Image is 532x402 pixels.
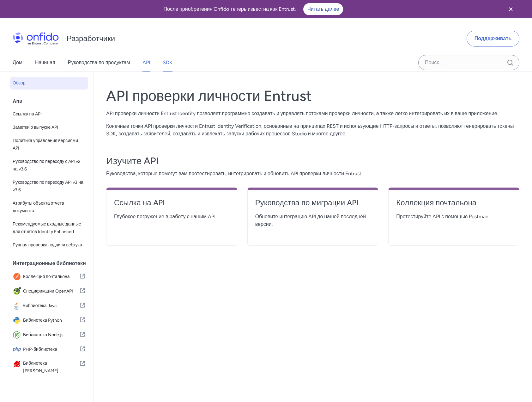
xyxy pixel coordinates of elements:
font: Изучите API [106,155,159,167]
a: Заметки о выпуске API [10,121,88,134]
font: Руководство по переходу API v3 на v3.6 [13,180,83,193]
font: Разработчики [67,34,115,43]
font: Обзор [13,80,25,86]
img: Логотип Онфидо [13,32,59,45]
img: Библиотека IconNode.js [13,331,23,339]
img: Библиотека IconJava [13,301,22,310]
a: Ссылка на API [114,198,229,213]
font: Коллекция почтальона [23,274,70,279]
a: Библиотека IconRubyБиблиотека [PERSON_NAME] [10,357,88,377]
font: Читать далее [307,6,339,12]
a: Руководство по переходу с API v2 на v3.6 [10,155,88,176]
font: Заметки о выпуске API [13,125,58,130]
font: Руководства, которые помогут вам протестировать, интегрировать и обновить API проверки личности E... [106,170,361,176]
a: API [142,54,150,71]
font: Апи [13,98,22,104]
font: Глубокое погружение в работу с нашим API. [114,213,216,220]
a: Библиотека IconPythonБиблиотека Python [10,313,88,327]
a: SDK [163,54,172,71]
a: Ссылка на API [10,108,88,121]
font: Ссылка на API [114,198,165,207]
a: Ручная проверка подписи вебхука [10,239,88,251]
img: Библиотека IconRuby [13,360,23,368]
a: Начиная [35,54,55,71]
font: API [142,59,150,65]
svg: Закрыть баннер [507,5,515,13]
font: После приобретения Onfido теперь известна как Entrust. [164,6,296,12]
font: Библиотека Python [23,318,62,323]
a: Политика управления версиями API [10,134,88,155]
a: Руководства по миграции API [255,198,371,213]
font: Поддерживать [475,35,511,41]
font: PHP-библиотека [23,347,57,352]
a: Библиотека IconJavaБиблиотека Java [10,299,88,313]
font: Начиная [35,59,55,65]
font: Атрибуты объекта отчета документа [13,201,64,213]
a: Руководства по продуктам [68,54,130,71]
font: Дом [13,59,22,65]
a: Руководство по переходу API v3 на v3.6 [10,176,88,196]
font: Спецификации OpenAPI [23,288,73,294]
font: Протестируйте API с помощью Postman. [396,213,489,220]
font: Библиотека [PERSON_NAME] [23,361,58,374]
a: Поддерживать [467,31,519,46]
font: Интеграционные библиотеки [13,260,86,266]
font: Обновите интеграцию API до нашей последней версии. [255,213,366,227]
a: Спецификации IconOpenAPIСпецификации OpenAPI [10,284,88,298]
img: Библиотека IconPython [13,316,23,325]
font: Библиотека Node.js [23,332,63,337]
font: API проверки личности Entrust Identity позволяет программно создавать и управлять потоками провер... [106,110,498,116]
a: Библиотека IconNode.jsБиблиотека Node.js [10,328,88,342]
font: Коллекция почтальона [396,198,476,207]
font: Руководства по продуктам [68,59,130,65]
font: API проверки личности Entrust [106,87,312,105]
a: Рекомендуемые входные данные для отчетов Identity Enhanced [10,218,88,238]
input: Поле ввода поиска Onfido [418,55,519,70]
a: Читать далее [303,3,343,15]
a: Коллекция почтальона [396,198,511,213]
font: SDK [163,59,172,65]
a: Атрибуты объекта отчета документа [10,197,88,217]
font: Конечные точки API проверки личности Entrust Identity Verification, основанные на принципах REST ... [106,123,514,137]
img: Спецификации IconOpenAPI [13,287,23,296]
font: Руководство по переходу с API v2 на v3.6 [13,159,81,172]
font: Библиотека Java [22,303,56,308]
font: Рекомендуемые входные данные для отчетов Identity Enhanced [13,221,81,234]
button: Закрыть баннер [499,1,523,17]
a: Обзор [10,77,88,90]
img: Коллекция IconPostman [13,272,23,281]
a: Коллекция IconPostmanКоллекция почтальона [10,270,88,284]
font: Руководства по миграции API [255,198,359,207]
font: Ссылка на API [13,111,42,117]
font: Политика управления версиями API [13,138,78,151]
a: Библиотека IconPHPPHP-библиотека [10,343,88,356]
font: Ручная проверка подписи вебхука [13,242,82,248]
img: Библиотека IconPHP [13,345,23,354]
a: Дом [13,54,22,71]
